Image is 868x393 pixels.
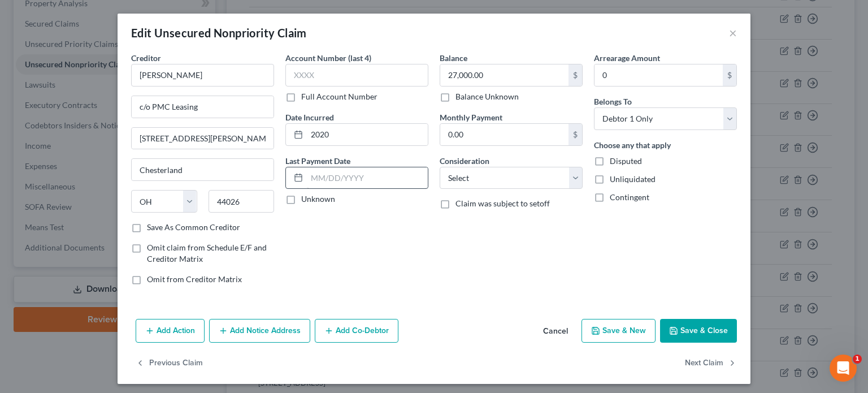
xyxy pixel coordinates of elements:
div: $ [568,64,582,86]
label: Arrearage Amount [594,52,660,64]
button: × [729,26,737,40]
span: Disputed [610,156,642,166]
button: Save & Close [660,319,737,343]
input: Search creditor by name... [131,64,274,87]
label: Monthly Payment [440,111,502,123]
label: Save As Common Creditor [147,222,240,233]
button: Add Notice Address [209,319,310,343]
input: 0.00 [440,64,568,86]
label: Last Payment Date [285,155,350,167]
button: Add Action [136,319,205,343]
div: Edit Unsecured Nonpriority Claim [131,25,307,41]
input: MM/DD/YYYY [307,167,428,189]
span: Omit claim from Schedule E/F and Creditor Matrix [147,243,267,264]
span: Belongs To [594,97,632,106]
span: 1 [853,355,862,364]
button: Next Claim [685,352,737,375]
input: Enter address... [132,96,274,118]
input: 0.00 [440,124,568,145]
span: Contingent [610,192,649,202]
button: Add Co-Debtor [315,319,398,343]
input: Apt, Suite, etc... [132,128,274,149]
input: Enter city... [132,159,274,180]
span: Omit from Creditor Matrix [147,274,242,284]
input: XXXX [285,64,428,87]
label: Date Incurred [285,111,334,123]
span: Unliquidated [610,174,656,184]
iframe: Intercom live chat [830,355,857,382]
button: Save & New [581,319,656,343]
div: $ [568,124,582,145]
input: 0.00 [594,64,723,86]
label: Balance Unknown [455,91,519,102]
label: Full Account Number [301,91,377,102]
div: $ [723,64,736,86]
input: Enter zip... [209,190,275,213]
label: Account Number (last 4) [285,52,371,64]
input: MM/DD/YYYY [307,124,428,145]
button: Cancel [534,320,577,343]
label: Consideration [440,155,489,167]
span: Claim was subject to setoff [455,198,550,208]
span: Creditor [131,53,161,63]
label: Choose any that apply [594,139,671,151]
label: Unknown [301,193,335,205]
button: Previous Claim [136,352,203,375]
label: Balance [440,52,467,64]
